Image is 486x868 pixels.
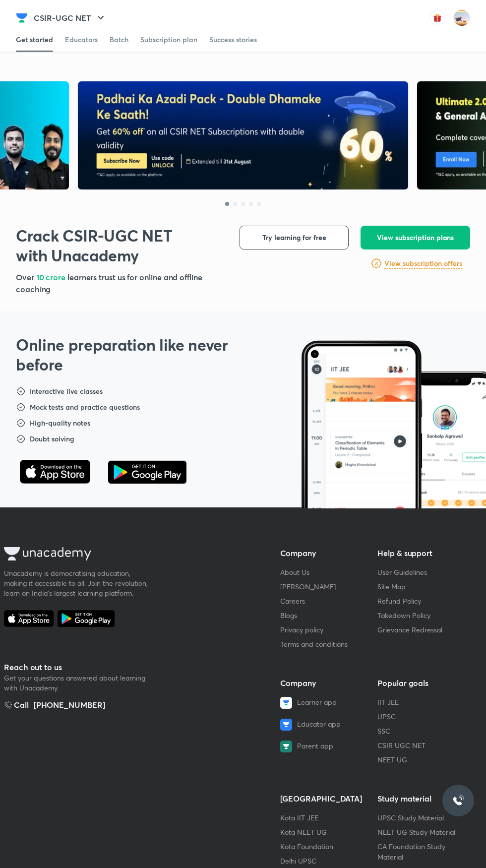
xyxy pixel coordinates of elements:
div: Success stories [209,35,257,45]
a: Blogs [280,611,297,620]
h6: High-quality notes [30,418,90,428]
h5: Study material [377,793,467,805]
h2: Online preparation like never before [16,335,251,374]
span: 10 crore [36,272,67,282]
a: Learner app [280,697,370,709]
img: ttu [452,795,464,806]
div: Subscription plan [140,35,197,45]
h5: Popular goals [377,677,467,689]
a: IIT JEE [377,697,399,707]
span: learners trust us for online and offline coaching [16,272,202,294]
img: playStore [108,460,186,484]
a: Get started [16,28,53,52]
h5: Reach out to us [4,661,153,673]
a: UPSC [377,712,396,721]
a: Call[PHONE_NUMBER] [4,699,153,711]
p: Get your questions answered about learning with Unacademy. [4,673,153,693]
img: dst-points [16,402,26,412]
a: Batch [110,28,128,52]
a: Takedown Policy [377,611,430,620]
span: Try learning for free [262,233,326,243]
span: View subscription plans [377,233,454,243]
h6: Mock tests and practice questions [30,402,140,412]
h5: Company [280,677,370,689]
a: UPSC Study Material [377,813,444,822]
h5: Company [280,547,370,559]
h6: Doubt solving [30,434,74,444]
h1: Crack CSIR-UGC NET with Unacademy [16,226,203,265]
a: User Guidelines [377,567,427,577]
a: About Us [280,567,309,577]
a: CA Foundation Study Material [377,842,445,862]
button: Try learning for free [240,226,349,249]
img: Educator app [280,719,292,731]
h6: View subscription offers [384,258,462,269]
button: CSIR-UGC NET [28,8,113,28]
button: View subscription plans [361,226,470,249]
a: appStore [16,460,102,484]
img: Unacademy Logo [4,547,91,560]
a: Refund Policy [377,596,421,606]
a: NEET UG [377,755,407,764]
a: playStore [108,460,194,484]
div: Unacademy is democratising education, making it accessible to all. Join the revolution, learn on ... [4,568,153,598]
a: CSIR UGC NET [377,741,425,750]
a: Educator app [280,719,370,731]
a: Grievance Redressal [377,625,442,634]
img: dst-points [16,418,26,428]
a: Educators [65,28,98,52]
img: Shubham Sharma [453,9,470,26]
div: Batch [110,35,128,45]
h5: Call [4,699,29,711]
a: SSC [377,726,390,736]
img: avatar [429,10,445,26]
div: [PHONE_NUMBER] [34,699,105,711]
a: Careers [280,596,305,606]
a: Kota IIT JEE [280,813,318,822]
h5: [GEOGRAPHIC_DATA] [280,793,370,805]
h5: Help & support [377,547,467,559]
img: Company Logo [16,12,28,24]
a: Site Map [377,582,406,591]
a: Success stories [209,28,257,52]
a: Kota Foundation [280,842,333,851]
h6: Interactive live classes [30,386,103,396]
img: dst-points [16,434,26,444]
img: Parent app [280,741,292,752]
a: Terms and conditions [280,639,348,649]
img: Learner app [280,697,292,709]
a: Delhi UPSC [280,856,316,866]
a: NEET UG Study Material [377,827,455,837]
span: Over [16,272,36,282]
a: Subscription plan [140,28,197,52]
a: Kota NEET UG [280,827,327,837]
a: [PERSON_NAME] [280,582,336,591]
div: Get started [16,35,53,45]
a: View subscription offers [384,257,462,269]
a: Privacy policy [280,625,323,634]
a: Parent app [280,741,370,752]
div: Educators [65,35,98,45]
img: appStore [16,460,94,484]
img: dst-points [16,386,26,396]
